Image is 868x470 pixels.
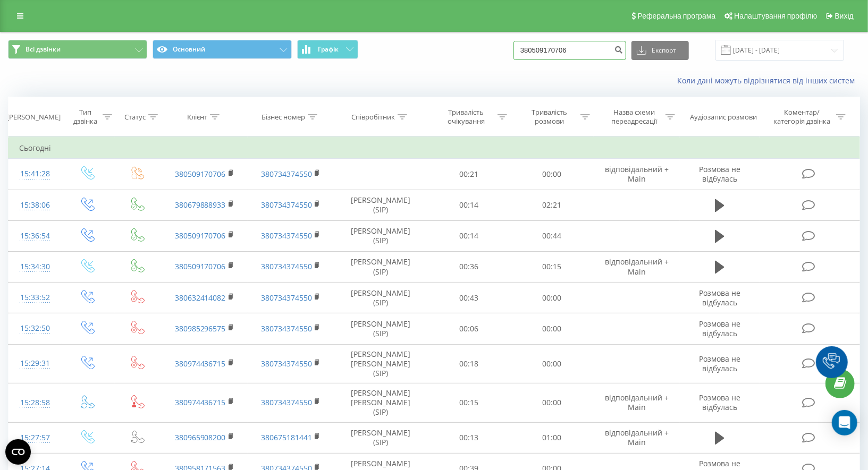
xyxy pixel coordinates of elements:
td: 00:00 [510,313,593,344]
span: Налаштування профілю [734,12,817,20]
td: 00:00 [510,383,593,423]
div: 15:28:58 [19,392,51,413]
div: Співробітник [351,113,395,122]
a: 380974436715 [175,358,226,369]
a: 380965908200 [175,432,226,442]
td: [PERSON_NAME] (SIP) [334,283,427,313]
td: [PERSON_NAME] (SIP) [334,422,427,453]
span: Реферальна програма [638,12,716,20]
td: 01:00 [510,422,593,453]
td: 00:44 [510,220,593,251]
a: 380509170706 [175,261,226,271]
div: Статус [124,113,146,122]
td: 00:14 [427,190,510,220]
td: [PERSON_NAME] [PERSON_NAME] (SIP) [334,383,427,423]
td: [PERSON_NAME] [PERSON_NAME] (SIP) [334,344,427,383]
button: Графік [297,40,358,59]
span: Розмова не відбулась [699,164,740,184]
a: 380734374550 [261,358,312,369]
td: відповідальний + Main [593,422,680,453]
div: 15:27:57 [19,428,51,448]
button: Всі дзвінки [8,40,147,59]
td: [PERSON_NAME] (SIP) [334,313,427,344]
a: 380509170706 [175,230,226,241]
a: 380679888933 [175,200,226,210]
div: Клієнт [187,113,207,122]
a: 380985296575 [175,323,226,334]
button: Експорт [631,41,689,60]
td: Сьогодні [9,138,860,159]
td: відповідальний + Main [593,251,680,282]
div: Коментар/категорія дзвінка [771,108,833,126]
div: 15:34:30 [19,257,51,277]
a: 380734374550 [261,200,312,210]
div: 15:29:31 [19,353,51,374]
a: 380734374550 [261,397,312,407]
td: відповідальний + Main [593,159,680,190]
td: 00:21 [427,159,510,190]
div: Аудіозапис розмови [690,113,757,122]
div: Тип дзвінка [71,108,99,126]
span: Графік [318,46,339,53]
div: 15:38:06 [19,195,51,216]
td: 00:00 [510,159,593,190]
input: Пошук за номером [513,41,626,60]
button: Основний [153,40,292,59]
a: 380734374550 [261,261,312,271]
div: Бізнес номер [262,113,305,122]
td: 00:13 [427,422,510,453]
button: Open CMP widget [5,439,31,465]
span: Всі дзвінки [26,45,61,54]
td: [PERSON_NAME] (SIP) [334,251,427,282]
a: 380509170706 [175,169,226,179]
span: Розмова не відбулась [699,288,740,307]
td: 00:00 [510,344,593,383]
td: [PERSON_NAME] (SIP) [334,190,427,220]
td: 00:00 [510,283,593,313]
a: Коли дані можуть відрізнятися вiд інших систем [677,75,860,86]
td: 00:14 [427,220,510,251]
td: 00:36 [427,251,510,282]
td: 00:18 [427,344,510,383]
a: 380734374550 [261,293,312,303]
td: 00:15 [510,251,593,282]
td: 00:15 [427,383,510,423]
a: 380974436715 [175,397,226,407]
a: 380675181441 [261,432,312,442]
span: Розмова не відбулась [699,319,740,338]
td: 00:43 [427,283,510,313]
td: 02:21 [510,190,593,220]
span: Вихід [835,12,854,20]
div: 15:41:28 [19,164,51,184]
div: Назва схеми переадресації [606,108,663,126]
div: 15:36:54 [19,226,51,246]
div: Тривалість розмови [521,108,578,126]
div: 15:33:52 [19,287,51,308]
a: 380632414082 [175,293,226,303]
span: Розмова не відбулась [699,354,740,373]
td: 00:06 [427,313,510,344]
a: 380734374550 [261,323,312,334]
div: Open Intercom Messenger [832,410,857,435]
a: 380734374550 [261,169,312,179]
div: [PERSON_NAME] [7,113,61,122]
div: Тривалість очікування [438,108,495,126]
td: відповідальний + Main [593,383,680,423]
div: 15:32:50 [19,318,51,339]
span: Розмова не відбулась [699,392,740,412]
td: [PERSON_NAME] (SIP) [334,220,427,251]
a: 380734374550 [261,230,312,241]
